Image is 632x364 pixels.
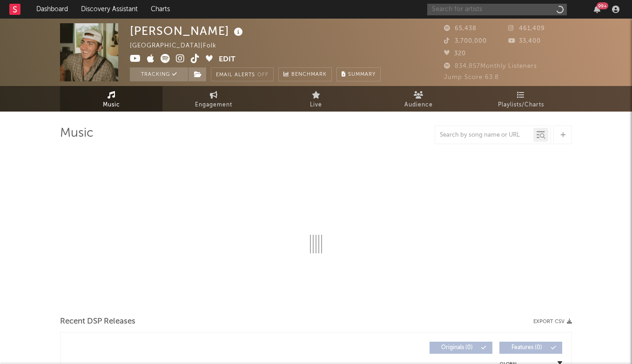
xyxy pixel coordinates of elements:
[594,6,600,13] button: 99+
[597,2,608,9] div: 99 +
[211,67,274,81] button: Email AlertsOff
[60,316,135,327] span: Recent DSP Releases
[436,345,478,351] span: Originals ( 0 )
[505,345,548,351] span: Features ( 0 )
[130,23,245,39] div: [PERSON_NAME]
[130,67,188,81] button: Tracking
[444,38,487,44] span: 3,700,000
[265,86,367,112] a: Live
[508,38,541,44] span: 33,400
[348,72,376,77] span: Summary
[367,86,470,112] a: Audience
[219,54,235,66] button: Edit
[444,26,477,32] span: 65,438
[291,69,327,80] span: Benchmark
[533,319,572,324] button: Export CSV
[404,99,433,111] span: Audience
[162,86,265,112] a: Engagement
[470,86,572,112] a: Playlists/Charts
[278,67,332,81] a: Benchmark
[130,40,227,52] div: [GEOGRAPHIC_DATA] | Folk
[430,342,492,354] button: Originals(0)
[310,99,322,111] span: Live
[444,63,537,69] span: 834,857 Monthly Listeners
[195,99,232,111] span: Engagement
[444,74,499,80] span: Jump Score: 63.8
[103,99,120,111] span: Music
[444,51,466,57] span: 320
[257,73,269,78] em: Off
[499,342,562,354] button: Features(0)
[498,99,544,111] span: Playlists/Charts
[435,132,533,139] input: Search by song name or URL
[508,26,545,32] span: 461,409
[336,67,381,81] button: Summary
[60,86,162,112] a: Music
[427,4,567,15] input: Search for artists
